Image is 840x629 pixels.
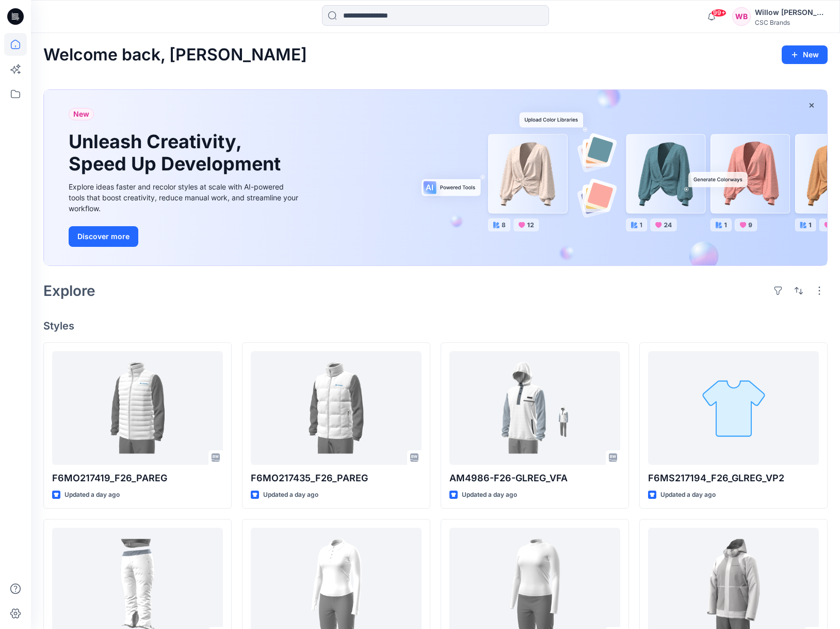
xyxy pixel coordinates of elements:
[251,351,422,465] a: F6MO217435_F26_PAREG
[69,226,138,247] button: Discover more
[43,282,95,299] h2: Explore
[755,6,827,19] div: Willow [PERSON_NAME]
[782,45,828,64] button: New
[52,471,223,485] p: F6MO217419_F26_PAREG
[449,471,620,485] p: AM4986-F26-GLREG_VFA
[449,351,620,465] a: AM4986-F26-GLREG_VFA
[69,181,301,214] div: Explore ideas faster and recolor styles at scale with AI-powered tools that boost creativity, red...
[648,351,819,465] a: F6MS217194_F26_GLREG_VP2
[711,9,726,17] span: 99+
[64,490,120,500] p: Updated a day ago
[660,490,716,500] p: Updated a day ago
[732,7,751,26] div: WB
[263,490,318,500] p: Updated a day ago
[69,131,285,175] h1: Unleash Creativity, Speed Up Development
[52,351,223,465] a: F6MO217419_F26_PAREG
[69,226,301,247] a: Discover more
[251,471,422,485] p: F6MO217435_F26_PAREG
[462,490,517,500] p: Updated a day ago
[755,19,827,26] div: CSC Brands
[43,320,828,332] h4: Styles
[648,471,819,485] p: F6MS217194_F26_GLREG_VP2
[43,45,307,65] h2: Welcome back, [PERSON_NAME]
[73,108,89,120] span: New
